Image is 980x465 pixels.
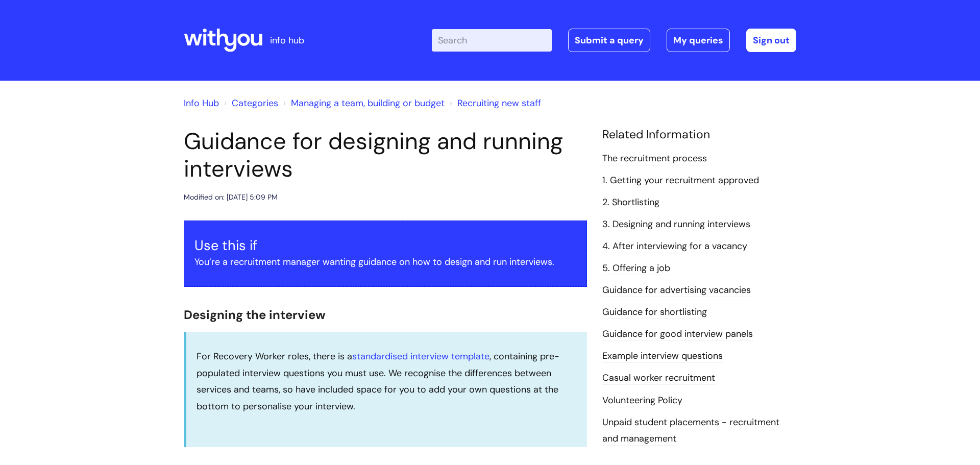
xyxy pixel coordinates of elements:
[602,240,747,253] a: 4. After interviewing for a vacancy
[184,128,587,183] h1: Guidance for designing and running interviews
[184,191,278,204] div: Modified on: [DATE] 5:09 PM
[602,328,753,341] a: Guidance for good interview panels
[270,32,304,48] p: info hub
[746,29,796,52] a: Sign out
[602,284,751,297] a: Guidance for advertising vacancies
[602,372,715,385] a: Casual worker recruitment
[457,97,541,109] a: Recruiting new staff
[432,29,552,52] input: Search
[602,416,779,446] a: Unpaid student placements - recruitment and management
[602,218,750,231] a: 3. Designing and running interviews
[602,394,682,407] a: Volunteering Policy
[197,348,577,414] p: For Recovery Worker roles, there is a , containing pre-populated interview questions you must use...
[232,97,278,109] a: Categories
[281,95,445,111] li: Managing a team, building or budget
[602,128,796,142] h4: Related Information
[602,350,723,363] a: Example interview questions
[602,174,759,187] a: 1. Getting your recruitment approved
[222,95,278,111] li: Solution home
[447,95,541,111] li: Recruiting new staff
[602,306,707,319] a: Guidance for shortlisting
[602,262,670,275] a: 5. Offering a job
[194,254,576,270] p: You’re a recruitment manager wanting guidance on how to design and run interviews.
[184,307,326,323] span: Designing the interview
[291,97,445,109] a: Managing a team, building or budget
[184,97,219,109] a: Info Hub
[352,350,489,362] a: standardised interview template
[194,237,576,254] h3: Use this if
[432,29,796,52] div: | -
[568,29,650,52] a: Submit a query
[602,196,659,209] a: 2. Shortlisting
[667,29,730,52] a: My queries
[602,152,707,165] a: The recruitment process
